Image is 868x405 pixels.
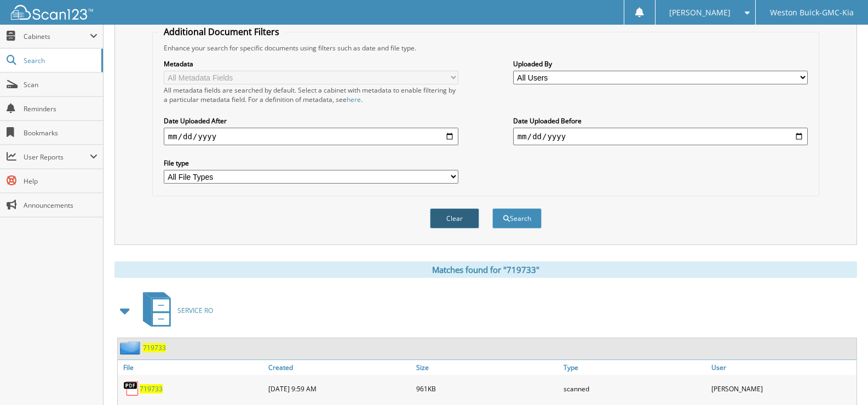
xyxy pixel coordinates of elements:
legend: Additional Document Filters [158,26,285,38]
label: Date Uploaded Before [513,116,808,126]
a: File [118,360,266,375]
span: Announcements [24,201,97,210]
span: Scan [24,80,97,89]
input: start [164,128,458,145]
span: Reminders [24,104,97,113]
img: PDF.png [123,380,140,397]
div: Enhance your search for specific documents using filters such as date and file type. [158,43,813,53]
img: scan123-logo-white.svg [11,5,93,20]
input: end [513,128,808,145]
label: Metadata [164,59,458,69]
span: Help [24,176,97,186]
a: User [709,360,856,375]
a: 719733 [143,343,166,352]
button: Clear [430,208,479,229]
label: Uploaded By [513,59,808,69]
div: [DATE] 9:59 AM [266,378,413,400]
img: folder2.png [120,341,143,355]
div: All metadata fields are searched by default. Select a cabinet with metadata to enable filtering b... [164,85,458,104]
span: Weston Buick-GMC-Kia [770,9,854,16]
span: Cabinets [24,32,90,41]
a: here [347,95,361,104]
label: Date Uploaded After [164,116,458,126]
a: Created [266,360,413,375]
a: 719733 [140,384,163,393]
label: File type [164,158,458,168]
div: 961KB [413,378,561,400]
span: User Reports [24,152,90,162]
span: SERVICE RO [177,306,213,315]
button: Search [492,208,542,229]
a: SERVICE RO [136,289,213,332]
span: Bookmarks [24,128,97,138]
span: [PERSON_NAME] [669,9,731,16]
a: Type [561,360,709,375]
div: Matches found for "719733" [114,261,857,278]
div: scanned [561,378,709,400]
a: Size [413,360,561,375]
div: [PERSON_NAME] [709,378,856,400]
span: Search [24,56,96,65]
